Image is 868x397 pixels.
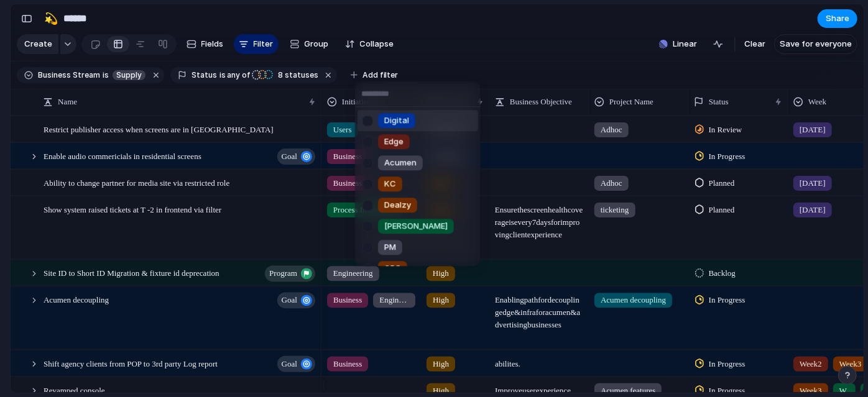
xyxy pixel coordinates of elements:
[384,136,404,148] span: Edge
[384,178,396,191] span: KC
[384,115,409,127] span: Digital
[384,157,417,170] span: Acumen
[384,242,396,254] span: PM
[384,221,448,233] span: [PERSON_NAME]
[384,199,411,212] span: Dealzy
[384,263,401,275] span: OPS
